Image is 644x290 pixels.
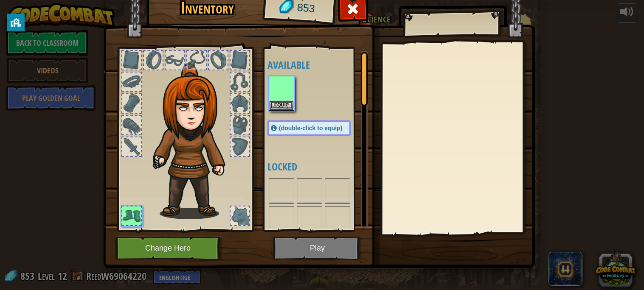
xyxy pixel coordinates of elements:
h4: Available [267,59,368,70]
span: (double-click to equip) [279,125,342,131]
img: hair_f2.png [149,63,240,219]
button: Equip [270,101,293,110]
button: Change Hero [115,237,223,260]
h4: Locked [267,161,368,172]
button: privacy banner [7,14,25,31]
